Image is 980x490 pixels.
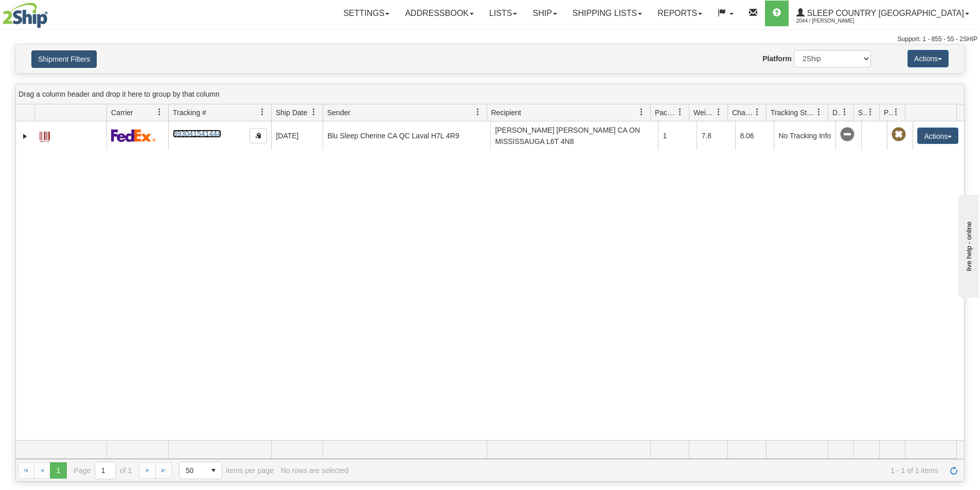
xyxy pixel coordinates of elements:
[710,103,727,121] a: Weight filter column settings
[186,465,199,476] span: 50
[305,103,323,121] a: Ship Date filter column settings
[490,121,658,150] td: [PERSON_NAME] [PERSON_NAME] CA ON MISSISSAUGA L6T 4N8
[671,103,689,121] a: Packages filter column settings
[16,84,964,104] div: grid grouping header
[565,1,650,26] a: Shipping lists
[74,462,132,479] span: Page of 1
[397,1,482,26] a: Addressbook
[749,103,766,121] a: Charge filter column settings
[858,107,867,118] span: Shipment Issues
[469,103,487,121] a: Sender filter column settings
[281,466,349,475] div: No rows are selected
[151,103,168,121] a: Carrier filter column settings
[840,128,854,142] span: No Tracking Info
[832,107,841,118] span: Delivery Status
[810,103,828,121] a: Tracking Status filter column settings
[732,107,754,118] span: Charge
[173,107,206,118] span: Tracking #
[693,107,715,118] span: Weight
[50,462,66,479] span: Page 1
[111,129,156,142] img: 2 - FedEx Express®
[836,103,853,121] a: Delivery Status filter column settings
[650,1,710,26] a: Reports
[111,107,133,118] span: Carrier
[771,107,815,118] span: Tracking Status
[655,107,676,118] span: Packages
[482,1,525,26] a: Lists
[20,131,30,141] a: Expand
[789,1,977,26] a: Sleep Country [GEOGRAPHIC_DATA] 2044 / [PERSON_NAME]
[796,16,874,26] span: 2044 / [PERSON_NAME]
[525,1,564,26] a: Ship
[907,50,949,67] button: Actions
[884,107,893,118] span: Pickup Status
[8,9,95,16] div: live help - online
[327,107,350,118] span: Sender
[658,121,697,150] td: 1
[173,130,221,138] a: 393041541444
[355,466,938,475] span: 1 - 1 of 1 items
[892,128,906,142] span: Pickup Not Assigned
[179,462,222,479] span: Page sizes drop down
[633,103,650,121] a: Recipient filter column settings
[3,3,48,28] img: logo2044.jpg
[323,121,490,150] td: Blu Sleep Cherine CA QC Laval H7L 4R9
[31,50,97,68] button: Shipment Filters
[95,462,116,479] input: Page 1
[887,103,905,121] a: Pickup Status filter column settings
[3,35,977,44] div: Support: 1 - 855 - 55 - 2SHIP
[335,1,397,26] a: Settings
[946,462,962,479] a: Refresh
[697,121,735,150] td: 7.8
[250,128,267,143] button: Copy to clipboard
[774,121,835,150] td: No Tracking Info
[917,128,958,144] button: Actions
[254,103,271,121] a: Tracking # filter column settings
[735,121,774,150] td: 8.06
[205,462,222,479] span: select
[956,192,979,297] iframe: chat widget
[276,107,307,118] span: Ship Date
[762,53,792,64] label: Platform
[40,127,50,143] a: Label
[271,121,323,150] td: [DATE]
[862,103,879,121] a: Shipment Issues filter column settings
[179,462,274,479] span: items per page
[805,9,964,17] span: Sleep Country [GEOGRAPHIC_DATA]
[491,107,521,118] span: Recipient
